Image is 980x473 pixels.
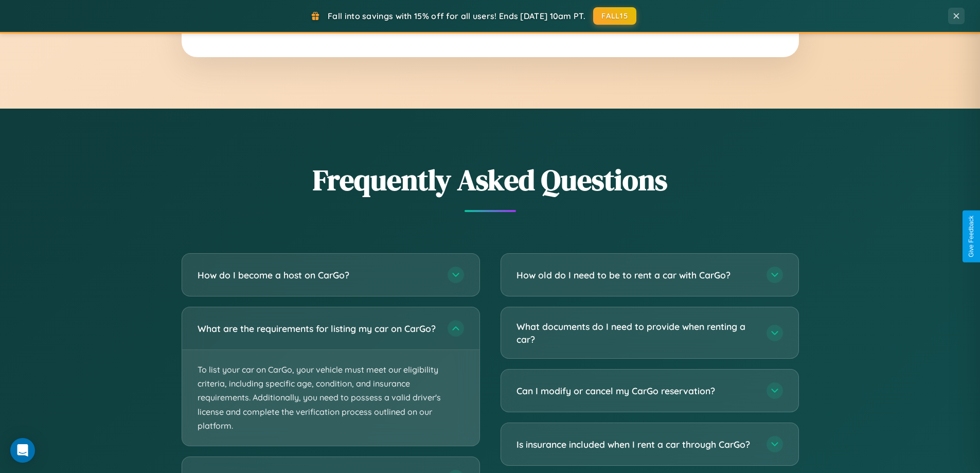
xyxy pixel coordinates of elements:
h2: Frequently Asked Questions [182,160,799,200]
span: Fall into savings with 15% off for all users! Ends [DATE] 10am PT. [328,11,585,21]
p: To list your car on CarGo, your vehicle must meet our eligibility criteria, including specific ag... [182,350,479,446]
button: FALL15 [593,7,636,25]
h3: Is insurance included when I rent a car through CarGo? [516,438,756,451]
h3: How do I become a host on CarGo? [198,269,437,282]
h3: How old do I need to be to rent a car with CarGo? [516,269,756,282]
div: Open Intercom Messenger [10,438,35,463]
h3: What documents do I need to provide when renting a car? [516,320,756,345]
h3: Can I modify or cancel my CarGo reservation? [516,384,756,397]
h3: What are the requirements for listing my car on CarGo? [198,322,437,335]
div: Give Feedback [968,216,975,257]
